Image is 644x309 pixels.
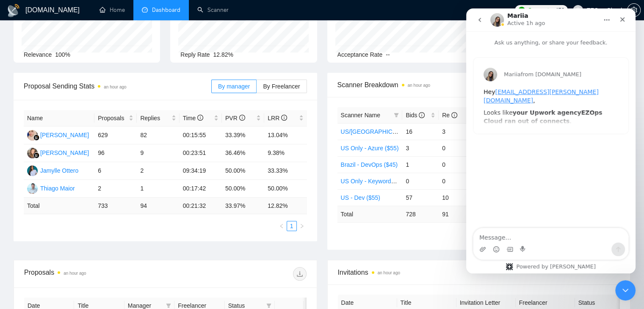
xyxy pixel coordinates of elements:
span: By Freelancer [263,83,300,90]
td: 00:17:42 [180,180,222,198]
td: 629 [94,127,137,144]
td: 33.97 % [222,198,264,214]
div: Thiago Maior [40,184,75,193]
td: 96 [94,144,137,162]
span: filter [266,303,271,308]
span: 12.82% [213,51,233,58]
td: 94 [137,198,179,214]
span: Bids [406,112,425,119]
td: 3 [439,123,475,140]
span: -- [386,51,390,58]
span: Scanner Breakdown [337,80,621,90]
td: 0 [402,173,439,189]
td: 0 [439,173,475,189]
span: LRR [268,115,287,121]
span: Scanner Name [341,112,380,119]
td: 00:21:32 [180,198,222,214]
time: an hour ago [104,85,126,89]
td: 50.00% [222,180,264,198]
span: info-circle [281,115,287,121]
time: an hour ago [378,270,400,275]
span: Proposal Sending Stats [24,81,211,91]
span: info-circle [451,112,457,118]
td: 09:34:19 [180,162,222,180]
li: Previous Page [276,221,287,231]
div: Jamylle Ottero [40,166,78,175]
td: 13.04% [264,127,307,144]
td: 16 [402,123,439,140]
span: setting [627,7,640,14]
td: 1 [402,156,439,173]
td: Total [337,206,403,222]
span: info-circle [197,115,203,121]
td: 0 [439,140,475,156]
td: 33.33% [264,162,307,180]
td: 00:23:51 [180,144,222,162]
span: dashboard [142,7,148,13]
td: 2 [137,162,179,180]
iframe: Intercom live chat [466,8,636,273]
img: AJ [27,130,38,141]
td: 36.46% [222,144,264,162]
li: Next Page [297,221,307,231]
img: TM [27,183,38,194]
td: 1 [137,180,179,198]
span: Connects: [528,6,553,15]
span: info-circle [239,115,245,121]
td: 50.00% [264,180,307,198]
img: gigradar-bm.png [33,152,39,158]
img: NK [27,148,38,158]
span: Invitations [338,267,620,278]
a: homeHome [100,6,125,14]
span: filter [394,113,399,118]
th: Replies [137,110,179,127]
span: Proposals [98,113,127,123]
div: Proposals [24,267,165,281]
th: Name [24,110,94,127]
td: 2 [94,180,137,198]
th: Proposals [94,110,137,127]
button: right [297,221,307,231]
td: 50.00% [222,162,264,180]
td: 3 [402,140,439,156]
a: US Only - Keywords ($40) [341,178,410,185]
a: Brazil - DevOps ($45) [341,161,398,168]
a: US Only - Azure ($55) [341,145,399,152]
a: setting [627,7,641,14]
a: 1 [287,221,296,231]
span: Reply Rate [180,51,210,58]
span: filter [392,109,401,121]
img: logo [7,4,20,17]
td: 33.39% [222,127,264,144]
div: [PERSON_NAME] [40,148,89,157]
td: 728 [402,206,439,222]
span: Acceptance Rate [337,51,383,58]
span: left [279,223,284,229]
span: Replies [140,113,169,123]
button: setting [627,3,641,17]
td: 82 [137,127,179,144]
a: searchScanner [197,6,229,14]
td: Total [24,198,94,214]
span: 459 [555,6,564,15]
span: info-circle [419,112,425,118]
td: 10 [439,189,475,206]
time: an hour ago [64,271,86,276]
td: 9 [137,144,179,162]
a: TMThiago Maior [27,185,75,191]
td: 733 [94,198,137,214]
